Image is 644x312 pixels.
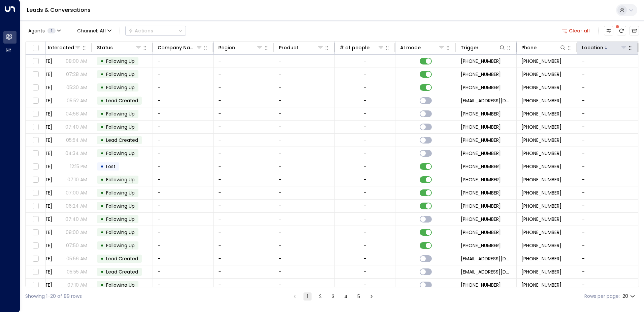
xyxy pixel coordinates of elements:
td: - [214,94,274,107]
div: • [100,213,104,225]
td: - [153,239,214,252]
div: Trigger [461,44,479,52]
td: - [577,121,638,133]
div: Status [97,44,142,52]
span: All [100,28,106,33]
td: - [274,134,335,147]
span: +447767524967 [461,176,501,183]
div: # of people [340,44,384,52]
td: - [214,107,274,120]
span: +447605499854 [521,268,561,275]
td: - [274,279,335,291]
td: - [214,239,274,252]
p: 07:10 AM [67,176,87,183]
span: Lead Created [106,255,138,262]
td: - [153,94,214,107]
td: - [153,265,214,278]
div: # of people [340,44,369,52]
td: - [577,160,638,173]
td: - [274,81,335,94]
span: Following Up [106,282,135,288]
span: +447597102053 [461,203,501,209]
td: - [577,279,638,291]
td: - [214,279,274,291]
td: - [274,94,335,107]
div: - [364,255,366,262]
button: Archived Leads [630,26,639,35]
td: - [274,160,335,173]
div: - [364,282,366,288]
td: - [153,200,214,212]
div: - [364,71,366,78]
td: - [214,186,274,199]
div: • [100,266,104,278]
span: leads@space-station.co.uk [461,97,512,104]
span: +447438946578 [521,84,561,91]
div: • [100,279,104,291]
td: - [577,134,638,147]
span: +447955641205 [521,110,561,117]
p: 08:00 AM [66,58,87,64]
span: +447718908973 [521,71,561,78]
td: - [577,213,638,226]
div: Region [218,44,263,52]
td: - [153,252,214,265]
span: Lead Created [106,268,138,275]
td: - [153,81,214,94]
span: Toggle select row [31,255,40,263]
p: 05:52 AM [67,97,87,104]
div: Last Interacted [36,44,74,52]
td: - [274,239,335,252]
div: Company Name [158,44,202,52]
p: 07:00 AM [66,189,87,196]
span: Toggle select row [31,149,40,158]
span: Toggle select row [31,268,40,276]
td: - [153,186,214,199]
div: - [364,203,366,209]
div: Location [582,44,627,52]
span: Following Up [106,124,135,130]
span: Lead Created [106,137,138,144]
p: 05:55 AM [67,268,87,275]
div: • [100,55,104,67]
div: - [364,163,366,170]
div: - [364,229,366,236]
span: +447605499854 [521,255,561,262]
span: +447427133445 [521,163,561,170]
span: Toggle select row [31,57,40,66]
span: Following Up [106,150,135,157]
span: +447483876039 [521,242,561,249]
span: +61434702899 [521,282,561,288]
div: • [100,108,104,120]
td: - [153,68,214,81]
div: 20 [622,291,636,301]
p: 12:15 PM [70,163,87,170]
span: +447427133445 [461,163,501,170]
span: +61434702899 [461,282,501,288]
div: • [100,187,104,199]
td: - [153,173,214,186]
span: +447713827439 [521,124,561,130]
div: - [364,216,366,223]
div: • [100,174,104,185]
div: Last Interacted [36,44,81,52]
div: Actions [128,28,153,34]
div: Company Name [158,44,196,52]
span: +447438946578 [461,84,501,91]
td: - [274,186,335,199]
span: +447025159989 [461,58,501,64]
span: There are new threads available. Refresh the grid to view the latest updates. [617,26,626,35]
button: Go to page 5 [355,292,363,301]
span: Following Up [106,176,135,183]
span: 1 [47,28,56,33]
div: Showing 1-20 of 89 rows [25,293,82,300]
div: Trigger [461,44,506,52]
span: +447025159989 [521,58,561,64]
span: Toggle select row [31,228,40,237]
div: • [100,121,104,133]
span: Toggle select row [31,176,40,184]
td: - [274,213,335,226]
span: Toggle select row [31,202,40,210]
p: 07:50 AM [66,242,87,249]
button: Go to page 3 [329,292,337,301]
